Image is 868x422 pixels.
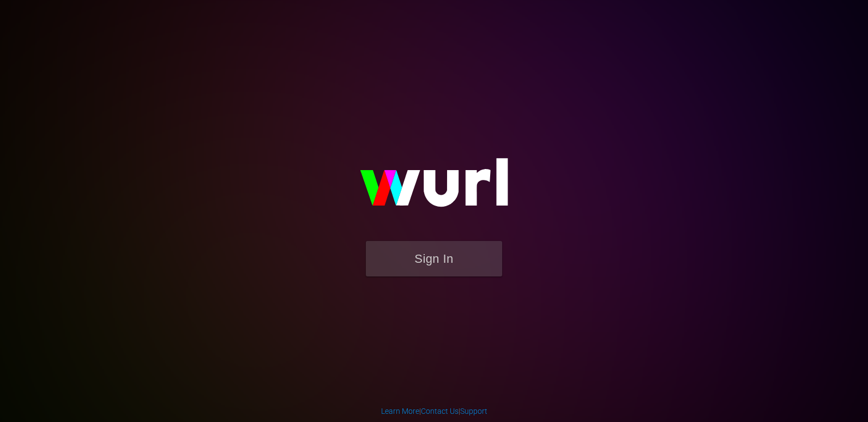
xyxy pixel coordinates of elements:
[325,135,543,240] img: wurl-logo-on-black-223613ac3d8ba8fe6dc639794a292ebdb59501304c7dfd60c99c58986ef67473.svg
[460,407,487,415] a: Support
[366,241,502,276] button: Sign In
[421,407,459,415] a: Contact Us
[381,407,419,415] a: Learn More
[381,406,487,417] div: | |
